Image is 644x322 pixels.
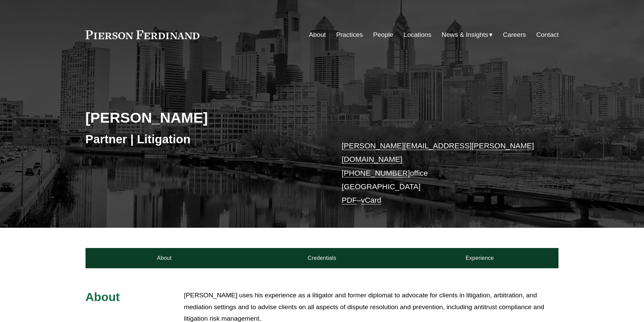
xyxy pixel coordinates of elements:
h3: Partner | Litigation [86,132,322,147]
a: Experience [401,248,559,268]
a: [PHONE_NUMBER] [342,169,410,177]
a: Careers [503,28,526,41]
a: [PERSON_NAME][EMAIL_ADDRESS][PERSON_NAME][DOMAIN_NAME] [342,142,534,164]
span: About [86,290,120,303]
a: Practices [336,28,363,41]
span: News & Insights [442,29,488,41]
a: About [309,28,326,41]
a: vCard [361,196,381,204]
a: People [373,28,393,41]
a: Locations [404,28,431,41]
h2: [PERSON_NAME] [86,109,322,126]
a: About [86,248,243,268]
a: folder dropdown [442,28,493,41]
p: office [GEOGRAPHIC_DATA] – [342,139,539,207]
a: Credentials [243,248,401,268]
a: Contact [536,28,558,41]
a: PDF [342,196,357,204]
